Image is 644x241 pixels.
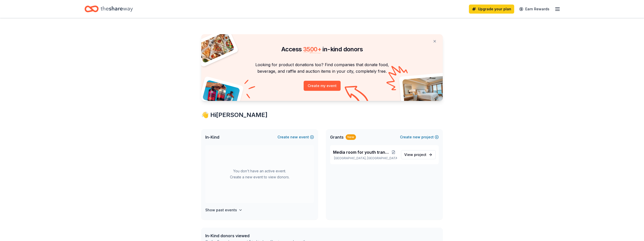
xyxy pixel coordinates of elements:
span: 3500 + [303,46,321,53]
img: Curvy arrow [345,86,370,105]
span: View [404,152,426,158]
span: Access in-kind donors [281,46,363,53]
p: Looking for product donations too? Find companies that donate food, beverage, and raffle and auct... [207,61,437,75]
div: You don't have an active event. Create a new event to view donors. [205,145,314,203]
button: Createnewproject [400,134,439,140]
button: Createnewevent [277,134,314,140]
div: 👋 Hi [PERSON_NAME] [201,111,443,119]
span: new [413,134,420,140]
span: Media room for youth transitional house [333,149,390,155]
a: Earn Rewards [516,5,552,14]
div: In-Kind donors viewed [205,233,307,239]
button: Show past events [205,207,243,213]
a: Home [85,3,133,15]
img: Pizza [196,31,235,63]
span: In-Kind [205,134,219,140]
span: project [414,152,426,157]
h4: Show past events [205,207,237,213]
a: View project [401,150,436,159]
span: Grants [330,134,344,140]
button: Create my event [304,81,341,91]
p: [GEOGRAPHIC_DATA], [GEOGRAPHIC_DATA] [333,156,397,160]
div: New [346,134,356,140]
span: new [290,134,298,140]
a: Upgrade your plan [469,5,514,14]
